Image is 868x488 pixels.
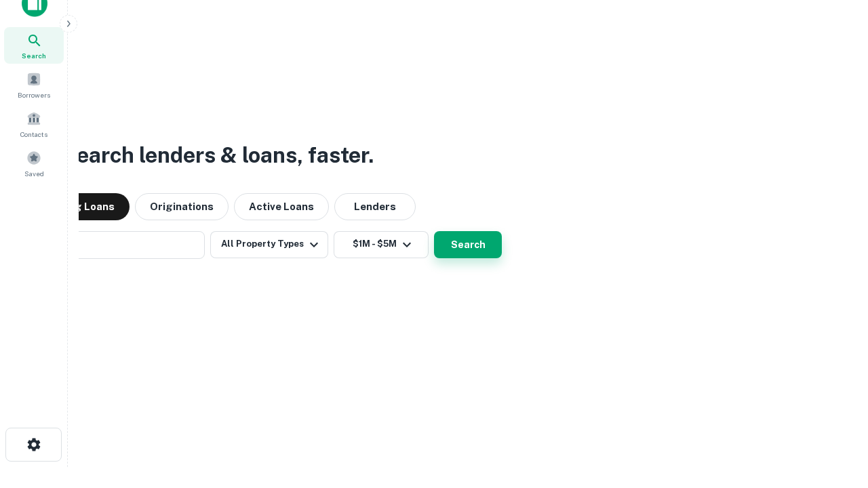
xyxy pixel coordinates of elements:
[20,129,47,140] span: Contacts
[800,380,868,445] iframe: Chat Widget
[234,193,329,220] button: Active Loans
[22,50,46,61] span: Search
[334,231,429,258] button: $1M - $5M
[4,145,64,182] a: Saved
[135,193,229,220] button: Originations
[4,66,64,103] a: Borrowers
[210,231,328,258] button: All Property Types
[24,168,44,179] span: Saved
[4,27,64,64] a: Search
[18,89,50,100] span: Borrowers
[4,106,64,142] a: Contacts
[62,139,374,171] h3: Search lenders & loans, faster.
[334,193,416,220] button: Lenders
[434,231,502,258] button: Search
